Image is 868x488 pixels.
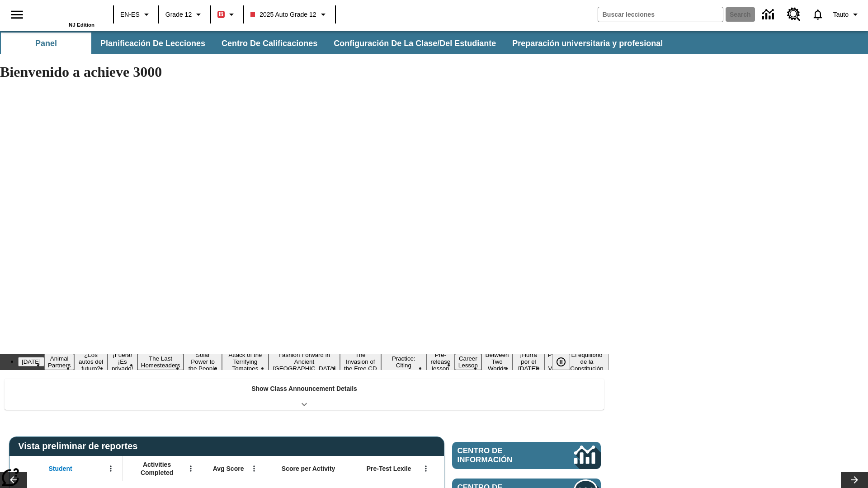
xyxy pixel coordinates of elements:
[108,350,137,373] button: Slide 4 ¡Fuera! ¡Es privado!
[162,6,208,23] button: Grado: Grade 12, Elige un grado
[452,442,601,469] a: Centro de información
[4,1,30,28] button: Abrir el menú lateral
[458,446,543,465] span: Centro de información
[5,379,604,410] div: Show Class Announcement Details
[250,10,316,19] span: 2025 Auto Grade 12
[426,350,455,373] button: Slide 11 Pre-release lesson
[120,10,140,19] span: EN-ES
[247,6,332,23] button: Class: 2025 Auto Grade 12, Selecciona una clase
[455,354,481,370] button: Slide 12 Career Lesson
[830,6,864,23] button: Perfil/Configuración
[36,3,94,28] div: Portada
[214,33,325,54] button: Centro de calificaciones
[598,7,723,22] input: search field
[367,465,411,473] span: Pre-Test Lexile
[505,33,670,54] button: Preparación universitaria y profesional
[219,9,223,20] span: B
[74,350,107,373] button: Slide 3 ¿Los autos del futuro?
[544,350,565,373] button: Slide 15 Point of View
[552,354,579,370] div: Pausar
[481,350,513,373] button: Slide 13 Between Two Worlds
[69,22,94,28] span: NJ Edition
[833,10,849,19] span: Tauto
[513,350,544,373] button: Slide 14 ¡Hurra por el Día de la Constitución!
[18,441,142,451] span: Vista preliminar de reportes
[184,350,222,373] button: Slide 6 Solar Power to the People
[806,3,830,26] a: Notificaciones
[269,350,340,373] button: Slide 8 Fashion Forward in Ancient Rome
[381,347,426,377] button: Slide 10 Mixed Practice: Citing Evidence
[251,384,357,394] p: Show Class Announcement Details
[127,460,187,477] span: Activities Completed
[1,33,91,54] button: Panel
[552,354,570,370] button: Pausar
[18,357,44,366] button: Slide 1 Día del Trabajo
[36,4,94,22] a: Portada
[565,350,609,373] button: Slide 16 El equilibrio de la Constitución
[282,465,335,473] span: Score per Activity
[419,462,433,475] button: Abrir menú
[49,465,72,473] span: Student
[214,6,241,23] button: Boost El color de la clase es rojo. Cambiar el color de la clase.
[184,462,198,475] button: Abrir menú
[117,6,156,23] button: Language: EN-ES, Selecciona un idioma
[213,465,244,473] span: Avg Score
[326,33,503,54] button: Configuración de la clase/del estudiante
[137,354,184,370] button: Slide 5 The Last Homesteaders
[782,2,806,27] a: Centro de recursos, Se abrirá en una pestaña nueva.
[340,350,381,373] button: Slide 9 The Invasion of the Free CD
[757,2,782,27] a: Centro de información
[165,10,192,19] span: Grade 12
[222,350,269,373] button: Slide 7 Attack of the Terrifying Tomatoes
[44,354,74,370] button: Slide 2 Animal Partners
[841,472,868,488] button: Carrusel de lecciones, seguir
[93,33,212,54] button: Planificación de lecciones
[247,462,261,475] button: Abrir menú
[104,462,118,475] button: Abrir menú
